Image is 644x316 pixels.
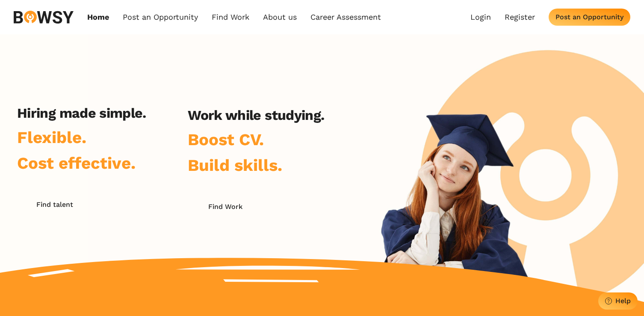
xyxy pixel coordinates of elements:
button: Help [598,292,638,310]
button: Post an Opportunity [549,9,630,26]
a: Register [505,12,535,22]
span: Boost CV. [188,130,264,149]
h2: Work while studying. [188,107,324,123]
a: Career Assessment [310,12,381,22]
a: Login [470,12,491,22]
div: Find talent [36,200,73,209]
span: Flexible. [17,128,86,147]
img: svg%3e [14,11,74,24]
a: Home [87,12,109,22]
h2: Hiring made simple. [17,105,146,121]
button: Find talent [17,196,92,213]
span: Build skills. [188,155,282,175]
div: Help [615,297,631,305]
div: Find Work [208,203,242,211]
button: Find Work [188,198,263,215]
div: Post an Opportunity [555,13,623,21]
span: Cost effective. [17,153,136,173]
